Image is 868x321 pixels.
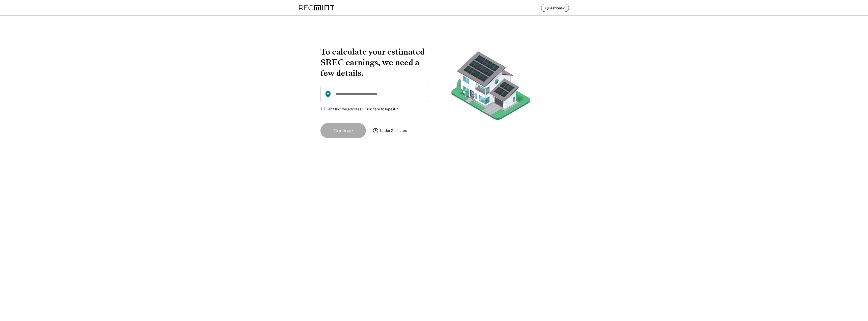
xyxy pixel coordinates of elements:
[299,1,334,14] img: recmint-logotype%403x%20%281%29.jpeg
[320,46,429,78] h2: To calculate your estimated SREC earnings, we need a few details.
[380,128,407,133] div: Under 2 minutes
[541,4,569,12] button: Questions?
[442,46,540,128] img: RecMintArtboard%207.png
[325,107,399,111] label: Can't find the address? Click here to type it in.
[320,123,366,138] button: Continue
